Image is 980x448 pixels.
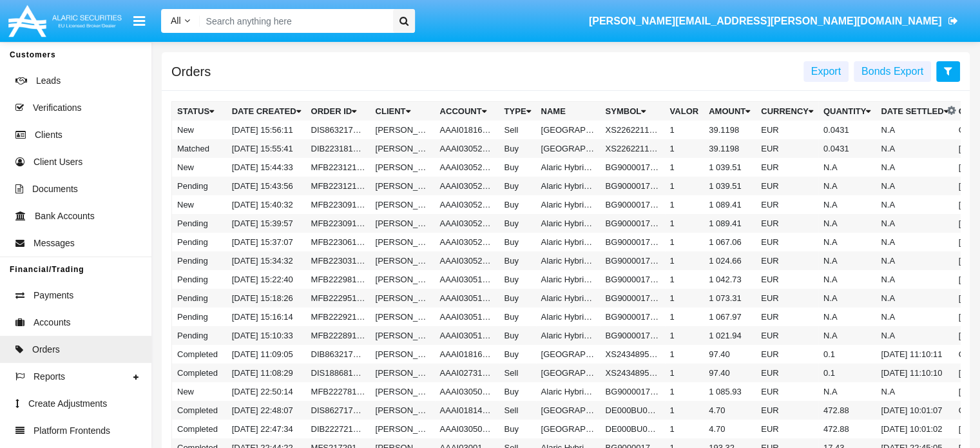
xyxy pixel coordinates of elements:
[34,155,82,169] span: Client Users
[6,2,124,40] img: Logo image
[34,424,110,438] span: Platform Frontends
[36,74,61,88] span: Leads
[34,370,65,384] span: Reports
[33,101,81,115] span: Verifications
[589,15,942,26] span: [PERSON_NAME][EMAIL_ADDRESS][PERSON_NAME][DOMAIN_NAME]
[32,343,60,356] span: Orders
[200,9,389,33] input: Search
[35,209,95,223] span: Bank Accounts
[28,397,107,411] span: Create Adjustments
[171,15,181,26] span: All
[34,289,73,302] span: Payments
[34,316,71,329] span: Accounts
[35,128,62,142] span: Clients
[582,3,964,39] a: [PERSON_NAME][EMAIL_ADDRESS][PERSON_NAME][DOMAIN_NAME]
[32,182,78,196] span: Documents
[34,237,75,250] span: Messages
[161,14,200,28] a: All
